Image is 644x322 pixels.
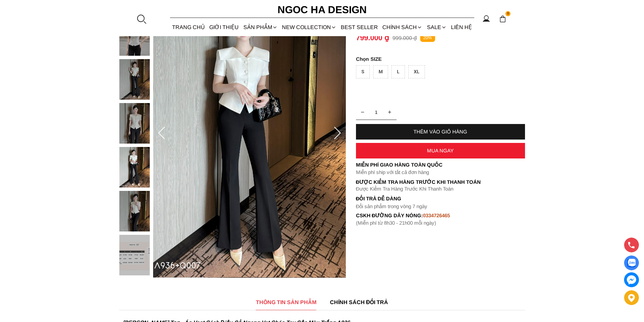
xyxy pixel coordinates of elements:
[119,59,150,100] img: Fiona Top_ Áo Vest Cách Điệu Cổ Ngang Vạt Chéo Tay Cộc Màu Trắng A936_mini_2
[356,148,525,153] div: MUA NGAY
[356,56,525,62] p: SIZE
[356,129,525,134] div: THÊM VÀO GIỎ HÀNG
[373,65,388,78] div: M
[423,213,450,218] font: 0334726465
[499,15,506,23] img: img-CART-ICON-ksit0nf1
[356,213,423,218] font: cskh đường dây nóng:
[356,105,397,119] input: Quantity input
[420,34,435,42] p: 20%
[356,33,389,42] p: 799.000 ₫
[356,186,525,192] p: Được Kiểm Tra Hàng Trước Khi Thanh Toán
[256,298,316,306] span: THÔNG TIN SẢN PHẨM
[624,272,639,287] a: messenger
[356,179,525,185] p: Được Kiểm Tra Hàng Trước Khi Thanh Toán
[241,18,280,36] div: SẢN PHẨM
[408,65,425,78] div: XL
[330,298,388,306] span: CHÍNH SÁCH ĐỔI TRẢ
[119,147,150,188] img: Fiona Top_ Áo Vest Cách Điệu Cổ Ngang Vạt Chéo Tay Cộc Màu Trắng A936_mini_4
[380,18,425,36] div: Chính sách
[624,255,639,270] a: Display image
[356,169,429,175] font: Miễn phí ship với tất cả đơn hàng
[356,203,428,209] font: Đổi sản phẩm trong vòng 7 ngày
[356,196,525,201] h6: Đổi trả dễ dàng
[207,18,241,36] a: GIỚI THIỆU
[627,259,636,267] img: Display image
[392,35,417,41] p: 999.000 ₫
[425,18,449,36] a: SALE
[356,220,436,226] font: (Miễn phí từ 8h30 - 21h00 mỗi ngày)
[280,18,338,36] a: NEW COLLECTION
[505,11,511,17] span: 0
[391,65,405,78] div: L
[356,65,370,78] div: S
[339,18,380,36] a: BEST SELLER
[449,18,474,36] a: LIÊN HỆ
[170,18,207,36] a: TRANG CHỦ
[119,235,150,275] img: Fiona Top_ Áo Vest Cách Điệu Cổ Ngang Vạt Chéo Tay Cộc Màu Trắng A936_mini_6
[119,103,150,144] img: Fiona Top_ Áo Vest Cách Điệu Cổ Ngang Vạt Chéo Tay Cộc Màu Trắng A936_mini_3
[271,2,373,18] a: Ngoc Ha Design
[119,191,150,231] img: Fiona Top_ Áo Vest Cách Điệu Cổ Ngang Vạt Chéo Tay Cộc Màu Trắng A936_mini_5
[356,162,443,168] font: Miễn phí giao hàng toàn quốc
